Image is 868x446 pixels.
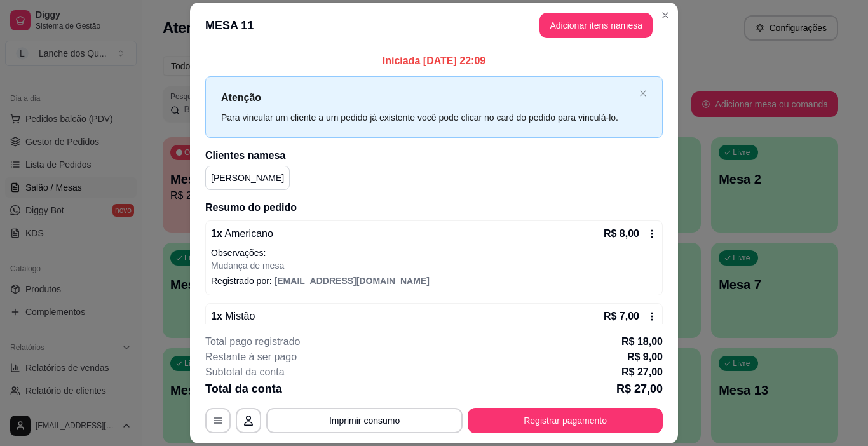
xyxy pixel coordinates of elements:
p: R$ 9,00 [627,349,663,365]
p: Total pago registrado [205,334,300,349]
h2: Resumo do pedido [205,200,663,215]
span: close [639,90,647,97]
div: Para vincular um cliente a um pedido já existente você pode clicar no card do pedido para vinculá... [221,111,634,125]
button: Imprimir consumo [266,408,463,433]
p: Mudança de mesa [211,259,657,272]
p: Registrado por: [211,274,657,287]
span: Americano [222,228,273,239]
p: Total da conta [205,380,282,398]
h2: Clientes na mesa [205,148,663,163]
p: Subtotal da conta [205,365,285,380]
span: [EMAIL_ADDRESS][DOMAIN_NAME] [275,276,430,286]
p: 1 x [211,309,255,324]
p: Restante à ser pago [205,349,297,365]
p: [PERSON_NAME] [211,172,284,184]
button: close [639,90,647,98]
header: MESA 11 [190,3,678,48]
button: Close [655,5,675,25]
p: R$ 27,00 [616,380,663,398]
button: Adicionar itens namesa [539,13,653,38]
span: Mistão [222,311,255,321]
p: R$ 27,00 [621,365,663,380]
p: Iniciada [DATE] 22:09 [205,53,663,69]
p: R$ 7,00 [604,309,639,324]
p: R$ 8,00 [604,226,639,241]
p: Atenção [221,90,634,105]
p: 1 x [211,226,273,241]
p: R$ 18,00 [621,334,663,349]
p: Observações: [211,247,657,259]
button: Registrar pagamento [468,408,663,433]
